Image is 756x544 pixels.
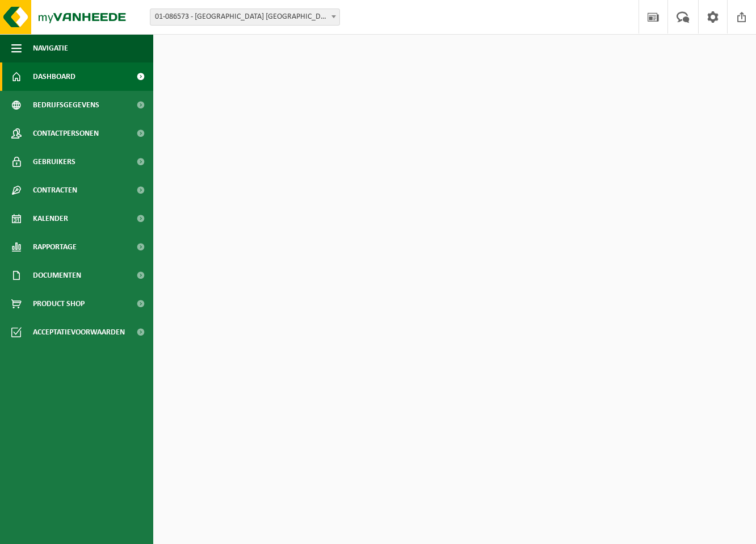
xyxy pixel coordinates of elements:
span: 01-086573 - SAINT-GOBAIN SOLAR GARD NV - ZULTE [150,9,339,25]
span: Bedrijfsgegevens [33,91,99,119]
span: Acceptatievoorwaarden [33,318,125,346]
span: Contracten [33,176,77,204]
span: Gebruikers [33,148,75,176]
span: Contactpersonen [33,119,99,148]
span: 01-086573 - SAINT-GOBAIN SOLAR GARD NV - ZULTE [150,9,340,26]
span: Navigatie [33,34,68,62]
span: Product Shop [33,290,85,318]
span: Kalender [33,204,68,233]
span: Dashboard [33,62,75,91]
span: Documenten [33,261,81,290]
span: Rapportage [33,233,77,261]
